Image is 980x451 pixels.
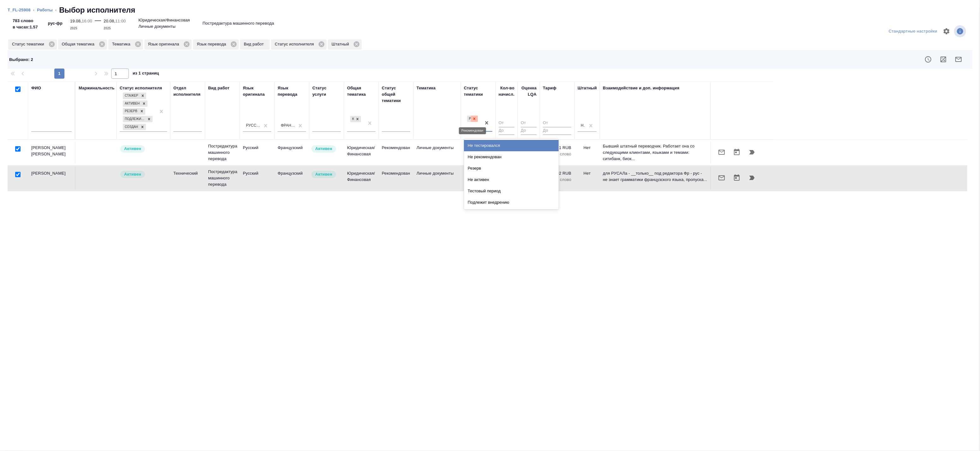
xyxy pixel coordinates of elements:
div: Статус исполнителя [271,39,327,50]
p: Вид работ [244,41,266,47]
a: Работы [37,8,53,12]
p: Постредактура машинного перевода [208,143,237,162]
button: Отправить предложение о работе [714,145,729,160]
div: Статус исполнителя [120,85,162,91]
button: Продолжить [744,170,760,185]
div: Тариф [543,85,556,91]
div: Стажер, Активен, Резерв, Подлежит внедрению, Создан [122,123,147,131]
td: Нет [574,141,600,164]
p: Статус исполнителя [275,41,316,47]
p: Тематика [112,41,133,47]
input: До [499,127,514,135]
div: Статус услуги [312,85,341,98]
div: Стажер, Активен, Резерв, Подлежит внедрению, Создан [122,115,153,123]
td: Юридическая/Финансовая [344,141,379,164]
p: Активен [124,146,141,152]
div: split button [887,27,939,36]
div: Юридическая/Финансовая [350,116,354,123]
div: Статус тематики [8,39,57,50]
td: Рекомендован [379,167,413,189]
button: Показать доступность исполнителя [921,52,936,67]
td: [PERSON_NAME] [PERSON_NAME] [28,141,75,164]
div: Не активен [464,174,559,185]
div: — [95,15,101,32]
button: Рассчитать маржинальность заказа [936,52,951,67]
input: От [543,119,571,127]
div: Стажер [123,93,139,99]
p: 19.08, [70,19,82,23]
nav: breadcrumb [8,5,972,15]
div: ФИО [31,85,41,91]
div: Штатный [328,39,362,50]
span: Настроить таблицу [939,24,954,39]
div: Создан [123,124,139,130]
input: До [543,127,571,135]
button: Открыть календарь загрузки [729,170,744,185]
p: Постредактура машинного перевода [202,20,274,27]
p: Постредактура машинного перевода [208,169,237,188]
p: Штатный [332,41,351,47]
td: Юридическая/Финансовая [344,167,379,189]
button: Отправить предложение о работе [714,170,729,185]
div: Не рекомендован [464,151,559,163]
span: из 1 страниц [133,69,159,79]
div: Статус тематики [464,85,492,98]
div: Тестовый период [464,185,559,197]
h2: Выбор исполнителя [59,5,135,15]
div: Нет [581,123,586,128]
p: Активен [315,146,332,152]
p: Личные документы [417,145,458,151]
button: Открыть календарь загрузки [729,145,744,160]
p: Общая тематика [62,41,97,47]
div: Кол-во начисл. [499,85,514,98]
div: Рекомендован [467,116,471,122]
p: для РУСАЛа - __только__ под редактора Фр - рус - не знает грамматики французского языка, пропуска... [603,170,707,183]
button: Отправить предложение о работе [951,52,966,67]
td: Русский [240,141,274,164]
div: Язык перевода [278,85,306,98]
input: От [499,119,514,127]
p: Юридическая/Финансовая [138,17,190,23]
p: Бывший штатный переводчик. Работает она со следующими клиентами, языками и темами: ситибанк, биок... [603,143,707,162]
div: Французский [281,123,295,128]
div: Общая тематика [58,39,107,50]
div: Резерв [123,108,138,115]
p: Статус тематики [12,41,46,47]
div: Стажер, Активен, Резерв, Подлежит внедрению, Создан [122,107,146,115]
p: 20.08, [104,19,115,23]
div: Вид работ [208,85,230,91]
div: Стажер, Активен, Резерв, Подлежит внедрению, Создан [122,92,147,100]
td: Рекомендован [379,141,413,164]
div: Язык оригинала [144,39,192,50]
div: Оценка LQA [521,85,537,98]
div: Штатный [578,85,597,91]
input: До [521,127,537,135]
div: Русский [246,123,261,128]
div: Отдел исполнителя [173,85,202,98]
li: ‹ [33,7,34,13]
a: T_FL-25908 [8,8,31,12]
td: [PERSON_NAME] [28,167,75,189]
span: Выбрано : 2 [9,57,33,62]
li: ‹ [55,7,57,13]
p: Активен [315,171,332,177]
div: Тематика [417,85,436,91]
div: Резерв [464,163,559,174]
td: Французский [274,167,309,189]
div: Стажер, Активен, Резерв, Подлежит внедрению, Создан [122,100,148,108]
div: Юридическая/Финансовая [350,115,362,123]
td: Русский [240,167,274,189]
td: Рекомендован [461,141,496,164]
td: Рекомендован [461,167,496,189]
p: Язык перевода [197,41,228,47]
td: Французский [274,141,309,164]
div: Подлежит внедрению [464,197,559,208]
div: Активен [123,100,141,107]
p: Язык оригинала [148,41,182,47]
div: Взаимодействие и доп. информация [603,85,679,91]
p: Активен [124,171,141,177]
p: 11:00 [115,19,126,23]
div: Маржинальность [79,85,115,91]
div: Рядовой исполнитель: назначай с учетом рейтинга [120,170,167,179]
div: Не тестировался [464,140,559,151]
